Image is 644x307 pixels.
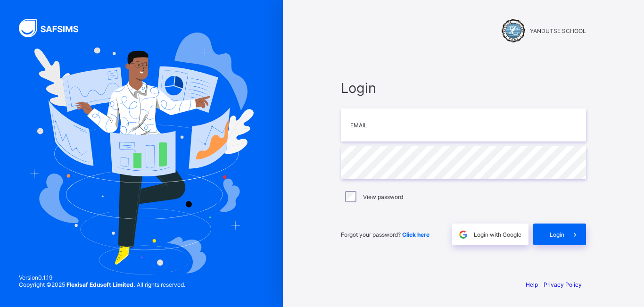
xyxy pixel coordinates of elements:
span: Login [341,80,586,96]
span: Forgot your password? [341,231,429,238]
span: Login with Google [474,231,521,238]
img: google.396cfc9801f0270233282035f929180a.svg [458,229,469,240]
img: SAFSIMS Logo [19,19,90,37]
label: View password [363,193,403,200]
span: YANDUTSE SCHOOL [530,27,586,34]
span: Login [550,231,564,238]
a: Help [526,281,538,288]
span: Copyright © 2025 All rights reserved. [19,281,185,288]
span: Version 0.1.19 [19,274,185,281]
img: Hero Image [29,33,254,274]
a: Privacy Policy [544,281,582,288]
a: Click here [402,231,429,238]
strong: Flexisaf Edusoft Limited. [66,281,135,288]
